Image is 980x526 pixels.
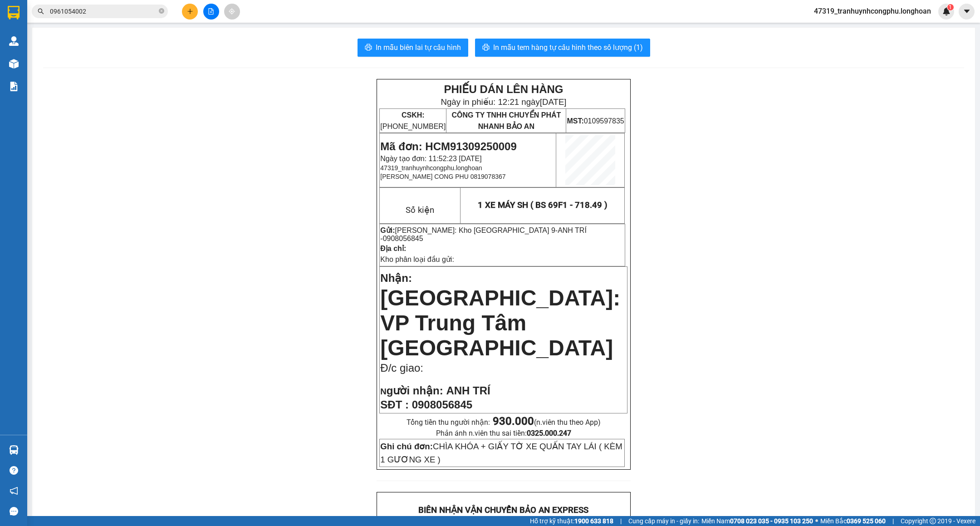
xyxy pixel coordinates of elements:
sup: 1 [947,4,954,10]
button: printerIn mẫu biên lai tự cấu hình [358,39,468,57]
span: [PERSON_NAME]: Kho [GEOGRAPHIC_DATA] 9 [395,226,555,234]
span: 1 [949,4,952,10]
span: ANH TRÍ [446,384,490,397]
span: ANH TRÍ - [380,226,587,242]
span: 47319_tranhuynhcongphu.longhoan [807,5,938,17]
span: ⚪️ [815,519,818,523]
span: Mã đơn: HCM91309250009 [380,140,516,152]
strong: 0325.000.247 [527,429,571,438]
span: 1 XE MÁY SH ( BS 69F1 - 718.49 ) [478,200,608,210]
button: printerIn mẫu tem hàng tự cấu hình theo số lượng (1) [475,39,650,57]
span: 47319_tranhuynhcongphu.longhoan [380,164,482,172]
span: CÔNG TY TNHH CHUYỂN PHÁT NHANH BẢO AN [451,111,561,130]
strong: Ghi chú đơn: [380,442,433,451]
span: gười nhận: [387,384,443,397]
img: icon-new-feature [942,7,951,15]
span: Ngày tạo đơn: 11:52:23 [DATE] [380,155,481,162]
input: Tìm tên, số ĐT hoặc mã đơn [50,6,157,16]
img: warehouse-icon [9,445,19,455]
span: Nhận: [380,272,412,284]
button: plus [182,4,198,20]
span: search [38,8,44,15]
strong: SĐT : [380,398,409,411]
strong: PHIẾU DÁN LÊN HÀNG [444,83,563,95]
strong: Địa chỉ: [380,245,406,252]
span: In mẫu biên lai tự cấu hình [376,42,461,53]
span: close-circle [159,7,164,16]
span: copyright [930,518,936,524]
img: warehouse-icon [9,36,19,46]
button: caret-down [959,4,975,20]
span: caret-down [963,7,971,15]
span: question-circle [10,466,18,475]
span: | [892,516,894,526]
strong: 1900 633 818 [574,517,613,525]
strong: 930.000 [493,415,534,428]
strong: 0369 525 060 [847,517,886,525]
span: Miền Bắc [820,516,886,526]
img: logo-vxr [8,6,20,20]
strong: BIÊN NHẬN VẬN CHUYỂN BẢO AN EXPRESS [418,505,588,515]
span: close-circle [159,8,164,14]
span: [GEOGRAPHIC_DATA]: VP Trung Tâm [GEOGRAPHIC_DATA] [380,286,620,360]
span: In mẫu tem hàng tự cấu hình theo số lượng (1) [493,42,643,53]
span: message [10,507,18,516]
strong: MST: [567,117,583,125]
span: [PHONE_NUMBER] [380,111,446,130]
span: Kho phân loại đầu gửi: [380,256,454,263]
span: Phản ánh n.viên thu sai tiền: [436,429,571,438]
span: [DATE] [540,97,567,107]
span: 0908056845 [412,398,472,411]
span: Ngày in phiếu: 12:21 ngày [441,97,566,107]
span: - [380,226,587,242]
span: Đ/c giao: [380,362,423,374]
span: printer [365,44,372,52]
span: plus [187,8,193,15]
strong: N [380,387,443,396]
span: Số kiện [406,205,434,215]
span: printer [482,44,490,52]
span: (n.viên thu theo App) [493,418,601,427]
button: file-add [203,4,219,20]
span: file-add [208,8,214,15]
span: aim [229,8,235,15]
span: [PERSON_NAME] CONG PHU 0819078367 [380,173,505,180]
span: notification [10,487,18,495]
span: | [620,516,622,526]
strong: 0708 023 035 - 0935 103 250 [730,517,813,525]
img: solution-icon [9,82,19,91]
button: aim [224,4,240,20]
strong: CSKH: [402,111,425,119]
img: warehouse-icon [9,59,19,69]
span: Miền Nam [701,516,813,526]
span: 0109597835 [567,117,624,125]
span: CHÌA KHÓA + GIẤY TỜ XE QUẤN TAY LÁI ( KÈM 1 GƯƠNG XE ) [380,442,622,464]
span: 0908056845 [383,235,423,242]
strong: Gửi: [380,226,395,234]
span: Tổng tiền thu người nhận: [407,418,601,427]
span: Hỗ trợ kỹ thuật: [530,516,613,526]
span: Cung cấp máy in - giấy in: [628,516,699,526]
